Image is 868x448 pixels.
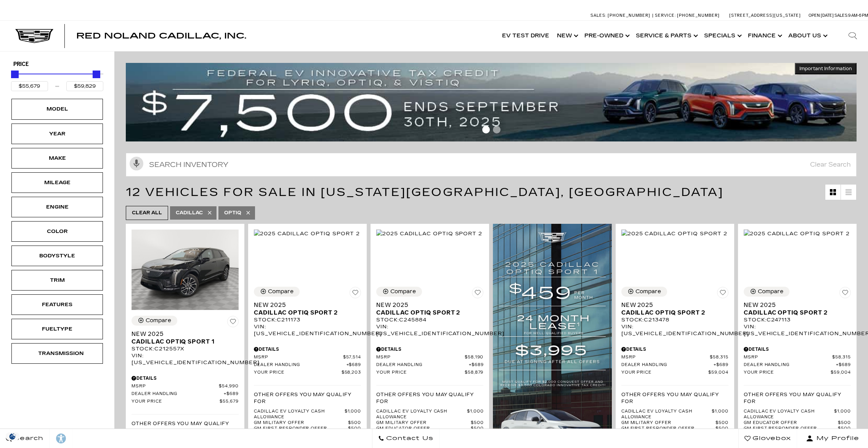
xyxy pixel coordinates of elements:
a: New 2025Cadillac OPTIQ Sport 2 [376,301,483,316]
span: Your Price [132,399,220,405]
div: Year [38,130,76,138]
span: GM Educator Offer [744,420,838,426]
div: Compare [146,317,171,324]
a: Red Noland Cadillac, Inc. [76,32,246,40]
span: $58,203 [342,370,361,376]
a: Cadillac EV Loyalty Cash Allowance $1,000 [744,409,851,420]
span: Contact Us [384,433,433,444]
a: Your Price $58,203 [254,370,361,376]
button: Save Vehicle [472,287,483,301]
span: Cadillac OPTIQ Sport 2 [621,309,723,316]
a: MSRP $58,315 [744,355,851,360]
span: [PHONE_NUMBER] [608,13,650,18]
span: $58,315 [710,355,728,360]
p: Other Offers You May Qualify For [254,391,361,405]
button: Compare Vehicle [376,287,422,297]
img: 2025 Cadillac OPTIQ Sport 1 [132,230,239,310]
button: Important Information [795,63,857,74]
span: Your Price [254,370,341,376]
span: 9 AM-6 PM [848,13,868,18]
div: ModelModel [11,99,103,119]
div: VIN: [US_VEHICLE_IDENTIFICATION_NUMBER] [132,352,239,366]
div: BodystyleBodystyle [11,246,103,266]
span: Sales: [590,13,606,18]
div: Stock : C212557X [132,345,239,352]
span: $1,000 [345,409,361,420]
span: $500 [716,420,728,426]
a: MSRP $58,315 [621,355,728,360]
button: Save Vehicle [350,287,361,301]
button: Compare Vehicle [744,287,789,297]
a: Service: [PHONE_NUMBER] [652,13,722,18]
button: Compare Vehicle [132,316,177,326]
button: Save Vehicle [227,316,239,330]
span: Cadillac OPTIQ Sport 2 [744,309,845,316]
div: Stock : C213478 [621,316,728,323]
span: $500 [471,426,484,432]
img: 2025 Cadillac OPTIQ Sport 2 [376,230,482,238]
div: VIN: [US_VEHICLE_IDENTIFICATION_NUMBER] [744,323,851,337]
a: Glovebox [738,429,797,448]
span: Go to slide 2 [493,126,501,133]
a: New 2025Cadillac OPTIQ Sport 2 [744,301,851,316]
span: New 2025 [376,301,478,309]
a: Your Price $59,004 [621,370,728,376]
span: MSRP [376,355,464,360]
div: Compare [758,288,783,295]
div: Pricing Details - New 2025 Cadillac OPTIQ Sport 2 [376,346,483,353]
div: TrimTrim [11,270,103,291]
span: Important Information [799,66,852,72]
div: Stock : C247113 [744,316,851,323]
a: New 2025Cadillac OPTIQ Sport 2 [621,301,728,316]
span: Cadillac [176,208,203,218]
a: Contact Us [372,429,440,448]
div: Make [38,154,76,162]
span: $58,879 [465,370,484,376]
a: Your Price $55,679 [132,399,239,405]
span: GM First Responder Offer [254,426,348,432]
div: Transmission [38,349,76,358]
div: VIN: [US_VEHICLE_IDENTIFICATION_NUMBER] [621,323,728,337]
span: $689 [836,362,851,368]
div: Color [38,227,76,236]
a: Dealer Handling $689 [132,391,239,397]
span: MSRP [621,355,710,360]
span: Dealer Handling [254,362,346,368]
h5: Price [13,61,101,68]
div: VIN: [US_VEHICLE_IDENTIFICATION_NUMBER] [376,323,483,337]
a: New [553,21,581,51]
span: [PHONE_NUMBER] [677,13,720,18]
span: Cadillac OPTIQ Sport 1 [132,338,233,345]
a: GM Educator Offer $500 [744,420,851,426]
div: Compare [268,288,294,295]
span: Search [12,433,43,444]
button: Compare Vehicle [254,287,300,297]
a: Dealer Handling $689 [254,362,361,368]
span: $500 [348,426,361,432]
span: New 2025 [744,301,845,309]
svg: Click to toggle on voice search [130,157,143,170]
a: Your Price $59,004 [744,370,851,376]
input: Minimum [11,81,48,91]
a: Specials [700,21,744,51]
div: Compare [635,288,661,295]
img: Opt-Out Icon [4,432,21,440]
a: About Us [785,21,830,51]
span: $1,000 [712,409,728,420]
a: GM Educator Offer $500 [376,426,483,432]
span: New 2025 [254,301,355,309]
div: Bodystyle [38,252,76,260]
span: $500 [471,420,484,426]
span: My Profile [813,433,859,444]
button: Compare Vehicle [621,287,667,297]
a: GM First Responder Offer $500 [254,426,361,432]
input: Search Inventory [126,153,857,177]
span: Cadillac OPTIQ Sport 2 [376,309,478,316]
div: FeaturesFeatures [11,294,103,315]
span: $689 [469,362,484,368]
span: GM Educator Offer [376,426,470,432]
div: Maximum Price [93,71,100,78]
span: $57,514 [343,355,361,360]
span: New 2025 [621,301,723,309]
span: $500 [838,426,851,432]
